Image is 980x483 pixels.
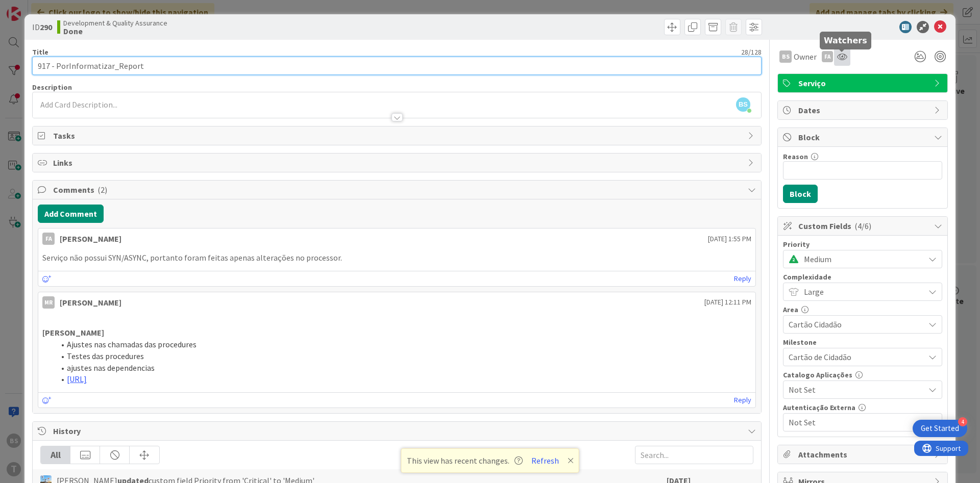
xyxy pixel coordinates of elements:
[783,339,942,346] div: Milestone
[528,454,562,467] button: Refresh
[734,272,751,285] a: Reply
[42,296,55,309] div: MR
[407,454,523,467] span: This view has recent changes.
[783,273,942,281] div: Complexidade
[824,36,867,45] h5: Watchers
[783,152,808,161] label: Reason
[789,383,919,397] span: Not Set
[63,19,167,27] span: Development & Quality Assurance
[635,446,753,464] input: Search...
[921,423,959,434] div: Get Started
[32,47,48,57] label: Title
[41,446,70,464] div: All
[53,157,743,169] span: Links
[794,50,817,63] span: Owner
[52,47,762,57] div: 28 / 128
[40,22,52,32] b: 290
[67,339,197,349] span: Ajustes nas chamadas das procedures
[53,130,743,142] span: Tasks
[67,363,155,373] span: ajustes nas dependencias
[783,371,942,378] div: Catalogo Aplicações
[60,296,121,309] div: [PERSON_NAME]
[798,77,929,89] span: Serviço
[21,2,46,14] span: Support
[42,327,104,338] strong: [PERSON_NAME]
[789,350,919,364] span: Cartão de Cidadão
[804,285,919,299] span: Large
[822,51,833,62] div: FA
[38,205,104,223] button: Add Comment
[783,404,942,411] div: Autenticação Externa
[708,234,751,244] span: [DATE] 1:55 PM
[42,233,55,245] div: FA
[789,317,919,332] span: Cartão Cidadão
[783,185,818,203] button: Block
[704,297,751,308] span: [DATE] 12:11 PM
[53,184,743,196] span: Comments
[854,221,871,231] span: ( 4/6 )
[798,104,929,116] span: Dates
[798,220,929,232] span: Custom Fields
[32,21,52,33] span: ID
[67,374,87,384] a: [URL]
[798,448,929,461] span: Attachments
[42,252,751,264] p: Serviço não possui SYN/ASYNC, portanto foram feitas apenas alterações no processor.
[958,417,967,426] div: 4
[32,57,762,75] input: type card name here...
[53,425,743,437] span: History
[804,252,919,266] span: Medium
[789,415,919,429] span: Not Set
[913,420,967,437] div: Open Get Started checklist, remaining modules: 4
[67,351,144,361] span: Testes das procedures
[63,27,167,35] b: Done
[783,241,942,248] div: Priority
[32,83,72,92] span: Description
[60,233,121,245] div: [PERSON_NAME]
[97,185,107,195] span: ( 2 )
[734,394,751,406] a: Reply
[736,97,750,112] span: BS
[779,50,792,63] div: BS
[798,131,929,143] span: Block
[783,306,942,313] div: Area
